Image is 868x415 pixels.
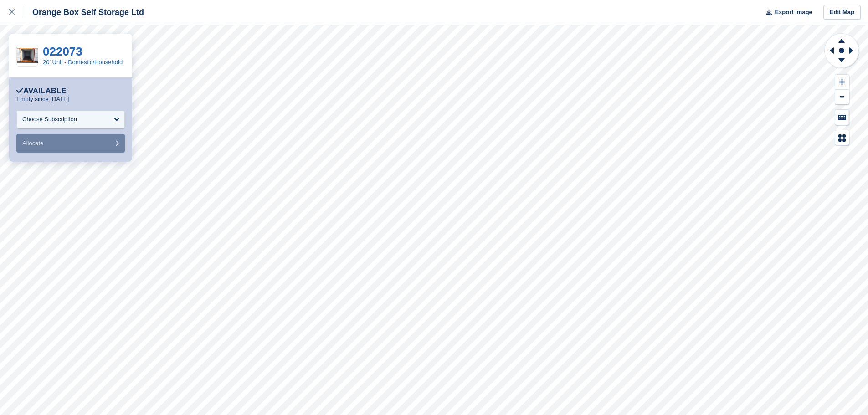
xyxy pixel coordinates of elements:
[775,8,812,17] span: Export Image
[835,130,849,145] button: Map Legend
[760,5,812,20] button: Export Image
[22,140,43,147] span: Allocate
[24,7,144,18] div: Orange Box Self Storage Ltd
[43,45,82,58] a: 022073
[43,59,123,66] a: 20' Unit - Domestic/Household
[835,90,849,105] button: Zoom Out
[16,87,67,96] div: Available
[22,115,77,124] div: Choose Subscription
[16,134,125,153] button: Allocate
[823,5,861,20] a: Edit Map
[17,48,38,64] img: 345.JPG
[835,75,849,90] button: Zoom In
[16,96,69,103] p: Empty since [DATE]
[835,110,849,125] button: Keyboard Shortcuts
